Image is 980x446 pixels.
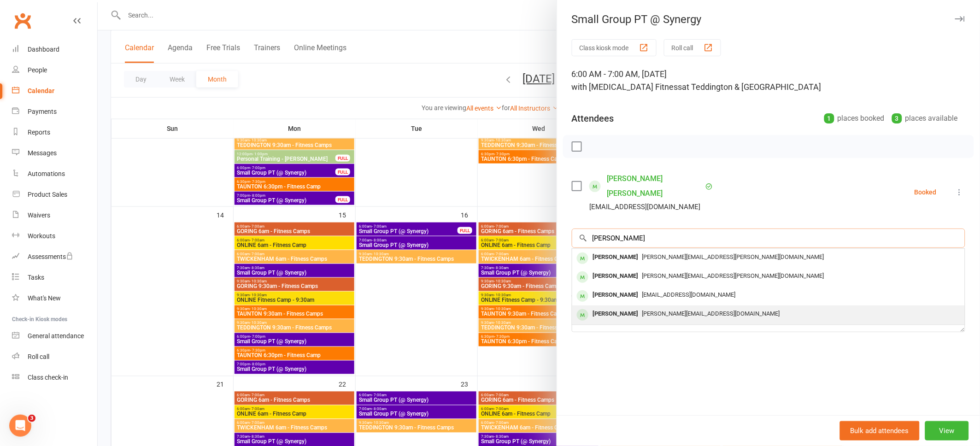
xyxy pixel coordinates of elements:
[28,294,61,302] div: What's New
[589,251,642,264] div: [PERSON_NAME]
[28,191,67,198] div: Product Sales
[824,112,885,125] div: places booked
[11,9,34,32] a: Clubworx
[28,415,35,422] span: 3
[589,307,642,321] div: [PERSON_NAME]
[9,415,31,437] iframe: Intercom live chat
[12,39,97,60] a: Dashboard
[28,374,68,381] div: Class check-in
[572,68,965,94] div: 6:00 AM - 7:00 AM, [DATE]
[28,66,47,74] div: People
[12,184,97,205] a: Product Sales
[12,60,97,81] a: People
[12,101,97,122] a: Payments
[12,205,97,226] a: Waivers
[572,229,965,248] input: Search to add attendees
[12,346,97,367] a: Roll call
[28,108,57,115] div: Payments
[642,310,780,317] span: [PERSON_NAME][EMAIL_ADDRESS][DOMAIN_NAME]
[664,39,721,56] button: Roll call
[892,113,902,123] div: 3
[12,81,97,101] a: Calendar
[572,82,682,92] span: with [MEDICAL_DATA] Fitness
[682,82,822,92] span: at Teddington & [GEOGRAPHIC_DATA]
[557,13,980,26] div: Small Group PT @ Synergy
[572,39,657,56] button: Class kiosk mode
[28,232,55,240] div: Workouts
[28,129,50,136] div: Reports
[28,149,57,157] div: Messages
[28,170,65,177] div: Automations
[577,309,588,321] div: member
[577,290,588,302] div: member
[589,270,642,283] div: [PERSON_NAME]
[28,253,73,260] div: Assessments
[28,274,44,281] div: Tasks
[28,211,50,219] div: Waivers
[12,267,97,288] a: Tasks
[642,291,736,298] span: [EMAIL_ADDRESS][DOMAIN_NAME]
[28,353,49,360] div: Roll call
[28,46,59,53] div: Dashboard
[642,253,824,260] span: [PERSON_NAME][EMAIL_ADDRESS][PERSON_NAME][DOMAIN_NAME]
[12,226,97,246] a: Workouts
[12,367,97,388] a: Class kiosk mode
[589,288,642,302] div: [PERSON_NAME]
[892,112,958,125] div: places available
[572,112,614,125] div: Attendees
[12,326,97,346] a: General attendance kiosk mode
[12,288,97,309] a: What's New
[915,189,937,195] div: Booked
[824,113,834,123] div: 1
[12,164,97,184] a: Automations
[577,252,588,264] div: member
[607,171,703,201] a: [PERSON_NAME] [PERSON_NAME]
[28,87,54,94] div: Calendar
[12,122,97,143] a: Reports
[12,246,97,267] a: Assessments
[12,143,97,164] a: Messages
[840,421,920,440] button: Bulk add attendees
[28,332,84,340] div: General attendance
[577,271,588,283] div: member
[642,272,824,279] span: [PERSON_NAME][EMAIL_ADDRESS][PERSON_NAME][DOMAIN_NAME]
[590,201,701,213] div: [EMAIL_ADDRESS][DOMAIN_NAME]
[925,421,969,440] button: View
